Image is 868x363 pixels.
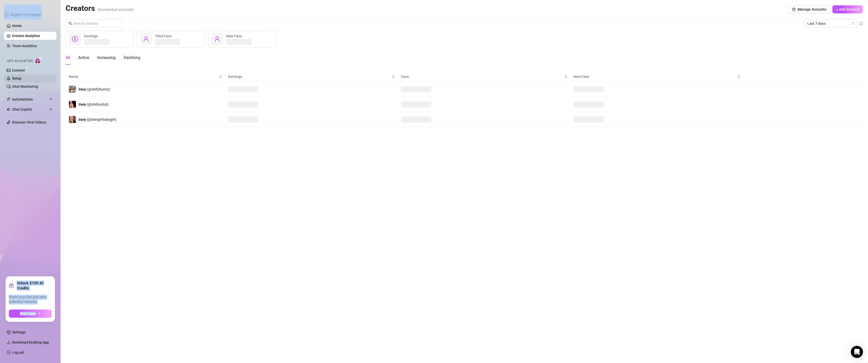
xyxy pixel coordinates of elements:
span: Share your link and earn unlimited rewards [9,295,52,305]
span: Earnings [228,74,391,79]
a: Team Analytics [12,44,37,48]
span: Last 7 days [807,20,854,27]
button: Manage Accounts [788,5,830,13]
span: Total Fans [155,34,172,38]
div: Increasing [97,55,116,61]
a: Setup [12,76,21,80]
h2: Creators [66,4,134,13]
span: dollar-circle [72,36,78,42]
span: 3 connected accounts [97,7,134,12]
span: Start now [20,312,35,316]
span: New Fans [226,34,242,38]
span: gift [9,283,14,288]
span: 𝙎𝙩𝙚𝙛𝙮 (@stefysclub) [78,102,109,106]
img: logo-BBDzfeDw.svg [4,12,42,17]
span: user [214,36,220,42]
span: Name [69,74,218,79]
button: + Add Account [832,5,863,13]
a: Home [12,24,22,28]
strong: Unlock $100 AI Credits [17,281,52,291]
img: AI Chatter [35,57,42,64]
span: Automations [12,95,48,103]
span: New Fans [574,74,736,79]
span: 𝙎𝙩𝙚𝙛𝙮 (@stefybunny) [78,87,110,91]
img: 𝙎𝙩𝙚𝙛𝙮 (@stefybunny) [69,86,76,93]
img: 𝙎𝙩𝙚𝙛𝙮 (@stefysclub) [69,101,76,108]
span: Download Desktop App [12,340,49,344]
a: Content [12,68,25,72]
a: Log out [12,350,24,354]
button: Start nowarrow-right [9,310,52,318]
span: download [7,340,11,344]
div: Active [78,55,89,61]
input: Search creators [73,21,115,26]
th: Earnings [225,72,398,82]
div: Declining [124,55,140,61]
div: Open Intercom Messenger [851,346,863,358]
span: arrow-right [37,312,41,315]
a: Creator Analytics [12,32,52,40]
a: Settings [12,330,25,334]
span: calendar [852,22,855,25]
span: Chat Copilot [12,105,48,113]
span: 𝙎𝙩𝙚𝙛𝙮 (@dangerbabygirl) [78,117,116,122]
span: thunderbolt [7,97,11,101]
span: user [143,36,149,42]
span: Fans [401,74,564,79]
span: Izzy AI Chatter [7,59,33,64]
span: setting [792,8,796,11]
th: Fans [398,72,571,82]
th: New Fans [571,72,743,82]
a: Chat Monitoring [12,84,38,88]
span: info-circle [859,22,863,25]
span: search [69,22,72,25]
span: + Add Account [836,7,859,11]
th: Name [66,72,225,82]
a: Discover Viral Videos [12,120,46,124]
span: Manage Accounts [798,7,826,11]
img: 𝙎𝙩𝙚𝙛𝙮 (@dangerbabygirl) [69,116,76,123]
img: Chat Copilot [7,108,10,111]
span: Earnings [84,34,98,38]
div: All [66,55,70,61]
